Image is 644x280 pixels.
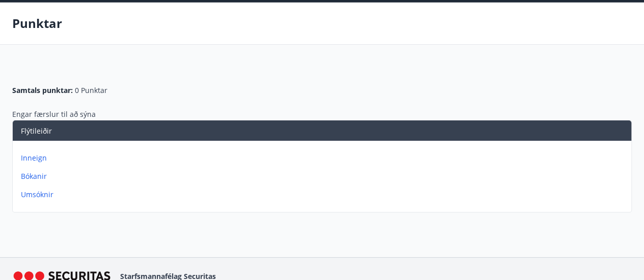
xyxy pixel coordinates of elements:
span: Samtals punktar : [12,85,73,96]
p: Umsóknir [21,190,627,200]
p: Punktar [12,15,62,32]
span: Flýtileiðir [21,126,52,136]
p: Inneign [21,153,627,163]
span: 0 Punktar [75,85,107,96]
p: Bókanir [21,171,627,181]
span: Engar færslur til að sýna [12,109,96,119]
